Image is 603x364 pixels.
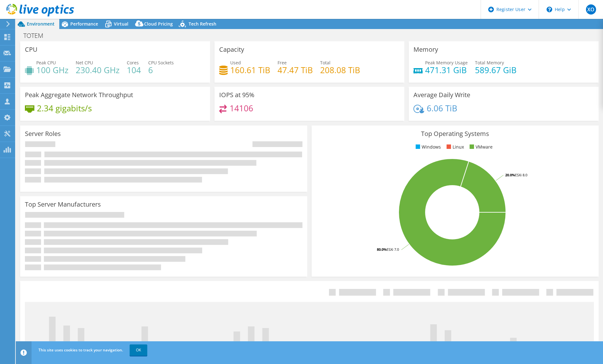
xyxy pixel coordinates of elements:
span: Used [230,60,241,66]
h3: Memory [413,46,438,53]
span: Environment [27,21,55,27]
h4: 589.67 GiB [475,67,517,73]
h3: Peak Aggregate Network Throughput [25,91,133,98]
h4: 230.40 GHz [76,67,120,73]
svg: \n [547,7,552,12]
li: VMware [468,144,493,150]
span: CPU Sockets [148,60,174,66]
span: Peak CPU [36,60,56,66]
span: Cloud Pricing [144,21,173,27]
h4: 100 GHz [36,67,68,73]
h4: 208.08 TiB [320,67,360,73]
tspan: ESXi 8.0 [515,173,527,177]
h4: 14106 [230,105,253,112]
li: Windows [414,144,441,150]
h3: Server Roles [25,130,61,137]
h1: TOTEM [20,32,53,39]
span: Total Memory [475,60,504,66]
li: Linux [445,144,464,150]
h4: 6 [148,67,174,73]
h4: 471.31 GiB [425,67,468,73]
span: Virtual [114,21,128,27]
span: This site uses cookies to track your navigation. [38,347,123,353]
h4: 160.61 TiB [230,67,270,73]
tspan: 20.0% [505,173,515,177]
h3: Average Daily Write [413,91,470,98]
span: XO [586,4,596,15]
tspan: ESXi 7.0 [387,247,399,252]
h4: 6.06 TiB [427,105,457,112]
h3: Capacity [219,46,244,53]
h4: 104 [127,67,141,73]
span: Net CPU [76,60,93,66]
tspan: 80.0% [377,247,387,252]
span: Cores [127,60,139,66]
span: Peak Memory Usage [425,60,468,66]
h3: IOPS at 95% [219,91,255,98]
h3: Top Operating Systems [316,130,594,137]
h4: 2.34 gigabits/s [37,105,92,112]
span: Total [320,60,331,66]
a: OK [130,344,147,356]
span: Free [278,60,287,66]
span: Tech Refresh [189,21,216,27]
span: Performance [70,21,98,27]
h4: 47.47 TiB [278,67,313,73]
h3: Top Server Manufacturers [25,201,101,208]
h3: CPU [25,46,38,53]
